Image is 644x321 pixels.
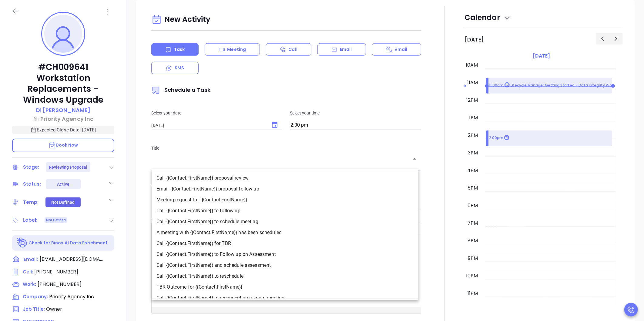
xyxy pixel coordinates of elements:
div: Stage: [23,163,39,172]
li: Call {{Contact.FirstName}} to reconnect on a zoom meeting [152,293,418,303]
div: Active [57,179,69,189]
p: SMS [175,65,184,71]
p: 11:00am Lifecycle Manager Getting Started - Data Integrity Workshop [489,82,625,89]
li: TBR Outcome for {{Contact.FirstName}} [152,282,418,293]
img: Ai-Enrich-DaqCidB-.svg [17,238,28,248]
div: New Activity [151,12,421,28]
span: Work: [23,281,36,287]
span: Company: [23,293,48,300]
span: Job Title: [23,306,45,312]
span: Not Defined [46,217,66,223]
li: Meeting request for {{Contact.FirstName}} [152,194,418,205]
span: Priority Agency Inc [49,293,94,300]
div: 10am [465,61,479,69]
input: MM/DD/YYYY [151,123,265,128]
span: Schedule a Task [151,86,210,94]
div: 12pm [465,97,479,104]
div: 4pm [466,167,479,174]
img: profile-user [44,15,82,53]
h2: [DATE] [465,36,484,43]
li: Call {{Contact.FirstName}} to schedule meeting [152,216,418,227]
p: Task [174,46,185,53]
span: Cell : [23,269,33,275]
p: Select your time [290,110,421,116]
div: Temp: [23,198,39,207]
p: Select your date [151,110,283,116]
p: Email [340,46,352,53]
button: Previous day [596,33,609,44]
span: [EMAIL_ADDRESS][DOMAIN_NAME] [40,256,103,263]
li: Call {{Contact.FirstName}} and schedule assessment [152,260,418,271]
span: Book Now [49,142,78,148]
div: Label: [23,216,38,225]
div: 10pm [465,272,479,280]
a: Di [PERSON_NAME] [36,106,91,115]
div: 8pm [466,237,479,244]
span: Owner [46,306,62,313]
div: 1pm [468,114,479,121]
p: Call [288,46,297,53]
li: Call {{Contact.FirstName}} to reschedule [152,271,418,282]
button: Choose date, selected date is Oct 2, 2025 [267,118,282,132]
p: Check for Binox AI Data Enrichment [29,240,108,246]
div: 7pm [466,220,479,227]
p: #CH009641 Workstation Replacements – Windows Upgrade [12,62,114,105]
li: Call {{Contact.FirstName}} to follow up [152,205,418,216]
p: Vmail [394,46,408,53]
a: Priority Agency Inc [12,115,114,123]
li: Call {{Contact.FirstName}} for TBR [152,238,418,249]
div: Reviewing Proposal [49,162,88,172]
div: 11pm [466,290,479,297]
div: 9pm [467,255,479,262]
button: Next day [609,33,623,44]
div: Status: [23,180,41,189]
li: Call {{Contact.FirstName}} to Follow up on Assessment [152,249,418,260]
p: 2:00pm [489,135,509,141]
p: Expected Close Date: [DATE] [12,126,114,134]
p: Title [151,145,421,151]
div: 3pm [467,149,479,157]
span: [PHONE_NUMBER] [34,268,78,275]
div: 6pm [466,202,479,209]
div: 5pm [466,184,479,192]
li: Call {{Contact.FirstName}} proposal review [152,173,418,184]
span: [PHONE_NUMBER] [38,281,82,288]
p: Di [PERSON_NAME] [36,106,91,114]
div: 2pm [467,132,479,139]
span: Email: [24,256,38,263]
li: Email {{Contact.FirstName}} proposal follow up [152,184,418,194]
a: [DATE] [532,52,551,60]
div: 11am [466,79,479,86]
button: Close [411,155,419,163]
li: A meeting with {{Contact.FirstName}} has been scheduled [152,227,418,238]
div: Not Defined [51,197,75,207]
p: Meeting [227,46,246,53]
span: Calendar [465,12,511,22]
